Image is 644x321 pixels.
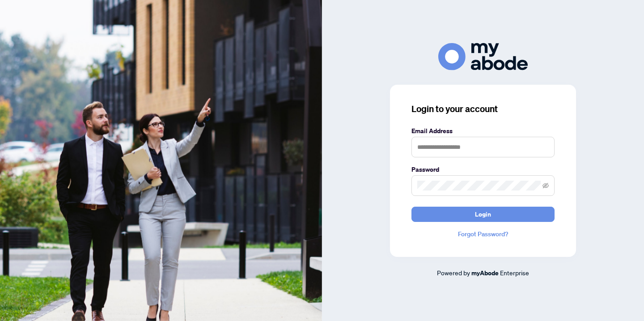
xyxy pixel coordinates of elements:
a: Forgot Password? [411,229,555,239]
span: Enterprise [500,269,529,277]
label: Password [411,165,555,174]
button: Login [411,207,555,222]
span: Login [475,207,491,221]
span: eye-invisible [542,182,549,189]
a: myAbode [471,268,499,278]
img: ma-logo [438,43,528,70]
span: Powered by [437,269,470,277]
h3: Login to your account [411,103,555,115]
label: Email Address [411,126,555,136]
